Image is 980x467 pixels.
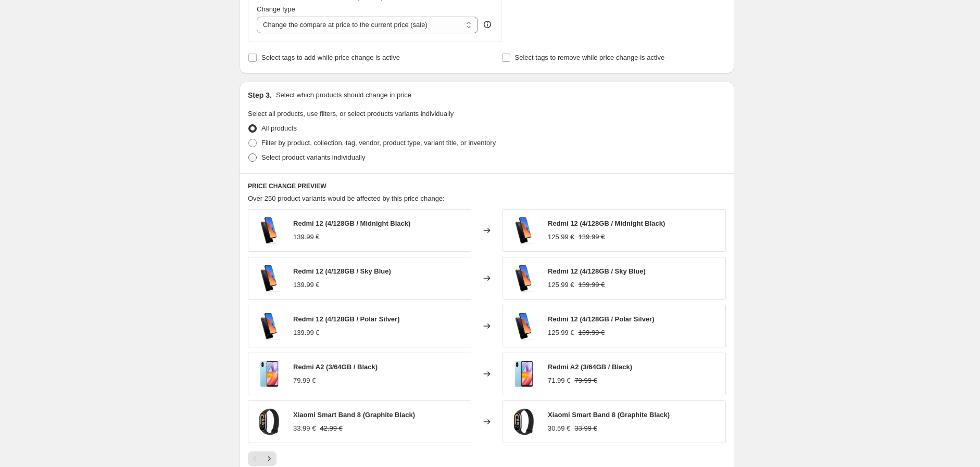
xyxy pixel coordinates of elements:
[248,90,272,100] h2: Step 3.
[254,406,285,437] img: 10870_Xiaomi_Smart_Band_8_Graphite_Black-1-1600px_3388497e-2fd7-495b-823d-9d7f081b5e17_80x.png
[248,110,454,118] span: Select all products, use filters, or select products variants individually
[293,315,399,323] span: Redmi 12 (4/128GB / Polar Silver)
[548,363,632,371] span: Redmi A2 (3/64GB / Black)
[548,280,574,290] div: 125.99 €
[579,280,605,290] strike: 139.99 €
[515,54,665,61] span: Select tags to remove while price change is active
[293,267,391,275] span: Redmi 12 (4/128GB / Sky Blue)
[254,310,285,342] img: 10586_Redmi_12-black-6-1600px_c92b8eab-6da0-4b34-8eee-47bef18dae1f_80x.png
[293,219,410,227] span: Redmi 12 (4/128GB / Midnight Black)
[248,194,445,202] span: Over 250 product variants would be affected by this price change:
[261,139,496,147] span: Filter by product, collection, tag, vendor, product type, variant title, or inventory
[508,263,539,294] img: 10586_Redmi_12-black-6-1600px_c92b8eab-6da0-4b34-8eee-47bef18dae1f_80x.png
[248,451,277,466] nav: Pagination
[548,232,574,242] div: 125.99 €
[579,232,605,242] strike: 139.99 €
[548,315,654,323] span: Redmi 12 (4/128GB / Polar Silver)
[293,411,415,419] span: Xiaomi Smart Band 8 (Graphite Black)
[574,375,597,386] strike: 79.99 €
[262,451,277,466] button: Next
[293,363,378,371] span: Redmi A2 (3/64GB / Black)
[261,54,400,61] span: Select tags to add while price change is active
[548,411,670,419] span: Xiaomi Smart Band 8 (Graphite Black)
[254,358,285,390] img: 10535_redmi_a2-blue-1200px_1_70a79105-60bf-487b-a5e9-79050d017a86_80x.png
[257,5,295,13] span: Change type
[276,90,411,100] p: Select which products should change in price
[320,423,342,434] strike: 42.99 €
[579,328,605,338] strike: 139.99 €
[508,215,539,246] img: 10586_Redmi_12-black-6-1600px_c92b8eab-6da0-4b34-8eee-47bef18dae1f_80x.png
[548,423,570,434] div: 30.59 €
[548,267,646,275] span: Redmi 12 (4/128GB / Sky Blue)
[508,358,539,390] img: 10535_redmi_a2-blue-1200px_1_70a79105-60bf-487b-a5e9-79050d017a86_80x.png
[261,124,297,132] span: All products
[548,219,665,227] span: Redmi 12 (4/128GB / Midnight Black)
[508,310,539,342] img: 10586_Redmi_12-black-6-1600px_c92b8eab-6da0-4b34-8eee-47bef18dae1f_80x.png
[254,263,285,294] img: 10586_Redmi_12-black-6-1600px_c92b8eab-6da0-4b34-8eee-47bef18dae1f_80x.png
[508,406,539,437] img: 10870_Xiaomi_Smart_Band_8_Graphite_Black-1-1600px_3388497e-2fd7-495b-823d-9d7f081b5e17_80x.png
[293,328,320,338] div: 139.99 €
[261,153,365,161] span: Select product variants individually
[254,215,285,246] img: 10586_Redmi_12-black-6-1600px_c92b8eab-6da0-4b34-8eee-47bef18dae1f_80x.png
[293,423,316,434] div: 33.99 €
[482,19,493,30] div: help
[293,280,320,290] div: 139.99 €
[293,232,320,242] div: 139.99 €
[574,423,597,434] strike: 33.99 €
[548,375,570,386] div: 71.99 €
[248,182,726,190] h6: PRICE CHANGE PREVIEW
[293,375,316,386] div: 79.99 €
[548,328,574,338] div: 125.99 €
